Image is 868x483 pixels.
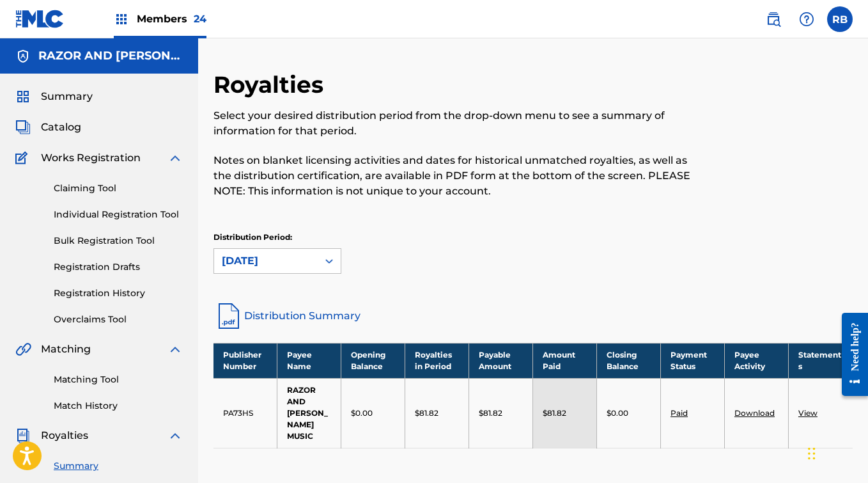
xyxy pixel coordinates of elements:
a: SummarySummary [15,89,93,104]
th: Opening Balance [341,343,405,378]
img: Summary [15,89,31,104]
p: $81.82 [479,408,502,419]
img: Accounts [15,49,31,64]
span: Summary [41,89,93,104]
img: distribution-summary-pdf [213,301,244,331]
a: Claiming Tool [54,182,183,195]
a: Individual Registration Tool [54,208,183,221]
a: Download [734,408,775,418]
img: Works Registration [15,150,32,166]
p: $81.82 [415,408,438,419]
a: Bulk Registration Tool [54,234,183,248]
img: expand [167,150,183,166]
img: Matching [15,342,31,357]
th: Amount Paid [533,343,597,378]
th: Payment Status [661,343,725,378]
img: help [799,12,814,27]
a: Registration History [54,287,183,300]
th: Payable Amount [469,343,533,378]
th: Statements [788,343,852,378]
img: MLC Logo [15,10,65,28]
img: Top Rightsholders [114,12,129,27]
span: Works Registration [41,150,141,166]
span: Members [137,12,206,26]
h2: Royalties [213,70,330,99]
iframe: Resource Center [832,302,868,408]
h5: RAZOR AND JONES MUSIC [38,49,183,63]
img: search [766,12,781,27]
p: Select your desired distribution period from the drop-down menu to see a summary of information f... [213,108,706,139]
div: [DATE] [222,253,310,269]
td: PA73HS [213,378,277,448]
a: View [798,408,818,418]
span: 24 [194,13,206,25]
a: CatalogCatalog [15,120,81,135]
img: Catalog [15,120,31,135]
a: Paid [670,408,688,418]
a: Matching Tool [54,373,183,386]
a: Public Search [761,6,786,32]
span: Matching [41,342,91,357]
a: Overclaims Tool [54,313,183,326]
p: Notes on blanket licensing activities and dates for historical unmatched royalties, as well as th... [213,153,706,199]
a: Match History [54,399,183,413]
img: Royalties [15,428,31,443]
p: $0.00 [351,408,373,419]
a: Registration Drafts [54,260,183,274]
span: Catalog [41,120,81,135]
div: User Menu [827,6,853,32]
p: $81.82 [543,408,566,419]
th: Closing Balance [597,343,661,378]
th: Payee Name [277,343,341,378]
span: Royalties [41,428,88,443]
div: Drag [808,434,816,473]
iframe: Chat Widget [804,422,868,483]
th: Payee Activity [725,343,789,378]
th: Publisher Number [213,343,277,378]
a: Summary [54,459,183,473]
td: RAZOR AND [PERSON_NAME] MUSIC [277,378,341,448]
p: Distribution Period: [213,232,341,243]
p: $0.00 [607,408,628,419]
th: Royalties in Period [405,343,469,378]
img: expand [167,342,183,357]
div: Help [794,6,819,32]
img: expand [167,428,183,443]
a: Distribution Summary [213,301,853,331]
